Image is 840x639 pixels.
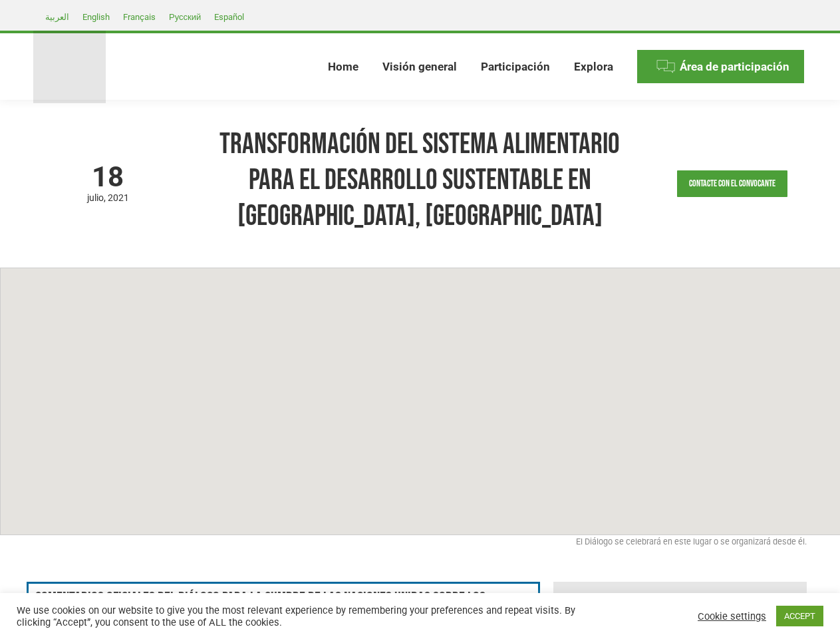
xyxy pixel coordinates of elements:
[196,126,644,234] h1: Transformación del Sistema alimentario para el desarrollo sustentable en [GEOGRAPHIC_DATA], [GEOG...
[382,60,457,74] span: Visión general
[481,60,550,74] span: Participación
[33,31,106,103] img: Food Systems Summit Dialogues
[328,60,358,74] span: Home
[574,60,613,74] span: Explora
[680,60,789,74] span: Área de participación
[776,606,823,626] a: ACCEPT
[87,192,108,203] span: julio
[45,12,69,22] span: العربية
[214,12,244,22] span: Español
[162,9,208,25] a: Русский
[82,12,110,22] span: English
[123,12,156,22] span: Français
[17,604,581,628] div: We use cookies on our website to give you the most relevant experience by remembering your prefer...
[76,9,116,25] a: English
[698,610,766,622] a: Cookie settings
[35,590,531,622] h3: Comentarios oficiales del Diálogo para la Cumbre de las Naciones Unidas sobre los Sistemas Alimen...
[116,9,162,25] a: Français
[677,170,787,197] a: Contacte con el convocante
[169,12,201,22] span: Русский
[33,535,807,555] div: El Diálogo se celebrará en este lugar o se organizará desde él.
[33,163,183,191] span: 18
[656,57,676,77] img: Menu icon
[108,192,129,203] span: 2021
[39,9,76,25] a: العربية
[208,9,251,25] a: Español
